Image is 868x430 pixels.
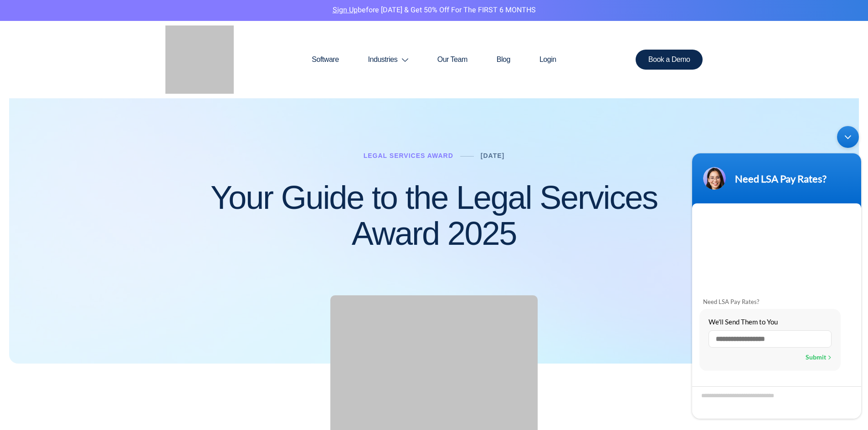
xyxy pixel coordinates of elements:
[7,5,861,16] p: before [DATE] & Get 50% Off for the FIRST 6 MONTHS
[648,56,690,63] span: Book a Demo
[423,38,482,81] a: Our Team
[481,152,504,159] a: [DATE]
[636,50,703,70] a: Book a Demo
[333,5,358,15] a: Sign Up
[354,38,423,81] a: Industries
[297,38,353,81] a: Software
[165,180,703,252] h1: Your Guide to the Legal Services Award 2025
[525,38,571,81] a: Login
[364,152,453,159] a: Legal Services Award
[482,38,525,81] a: Blog
[688,121,866,423] iframe: SalesIQ Chatwindow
